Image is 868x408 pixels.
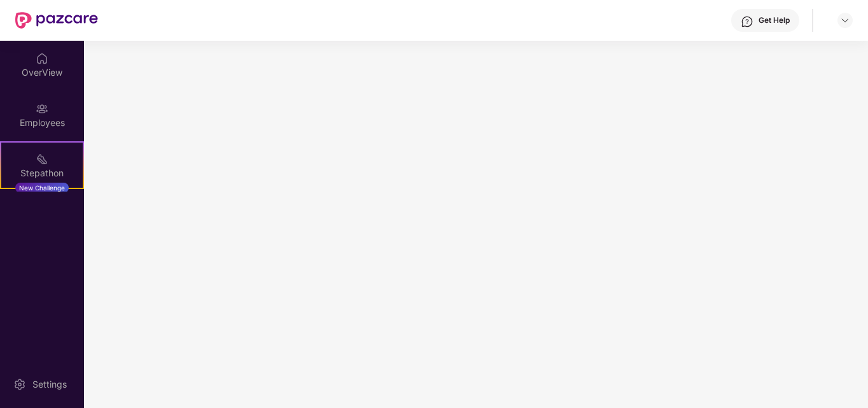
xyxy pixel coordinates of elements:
[15,183,69,193] div: New Challenge
[36,102,48,115] img: svg+xml;base64,PHN2ZyBpZD0iRW1wbG95ZWVzIiB4bWxucz0iaHR0cDovL3d3dy53My5vcmcvMjAwMC9zdmciIHdpZHRoPS...
[29,378,71,391] div: Settings
[13,378,26,391] img: svg+xml;base64,PHN2ZyBpZD0iU2V0dGluZy0yMHgyMCIgeG1sbnM9Imh0dHA6Ly93d3cudzMub3JnLzIwMDAvc3ZnIiB3aW...
[759,15,790,25] div: Get Help
[15,12,98,29] img: New Pazcare Logo
[741,15,753,28] img: svg+xml;base64,PHN2ZyBpZD0iSGVscC0zMngzMiIgeG1sbnM9Imh0dHA6Ly93d3cudzMub3JnLzIwMDAvc3ZnIiB3aWR0aD...
[840,15,850,25] img: svg+xml;base64,PHN2ZyBpZD0iRHJvcGRvd24tMzJ4MzIiIHhtbG5zPSJodHRwOi8vd3d3LnczLm9yZy8yMDAwL3N2ZyIgd2...
[36,153,48,165] img: svg+xml;base64,PHN2ZyB4bWxucz0iaHR0cDovL3d3dy53My5vcmcvMjAwMC9zdmciIHdpZHRoPSIyMSIgaGVpZ2h0PSIyMC...
[36,52,48,65] img: svg+xml;base64,PHN2ZyBpZD0iSG9tZSIgeG1sbnM9Imh0dHA6Ly93d3cudzMub3JnLzIwMDAvc3ZnIiB3aWR0aD0iMjAiIG...
[1,167,83,179] div: Stepathon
